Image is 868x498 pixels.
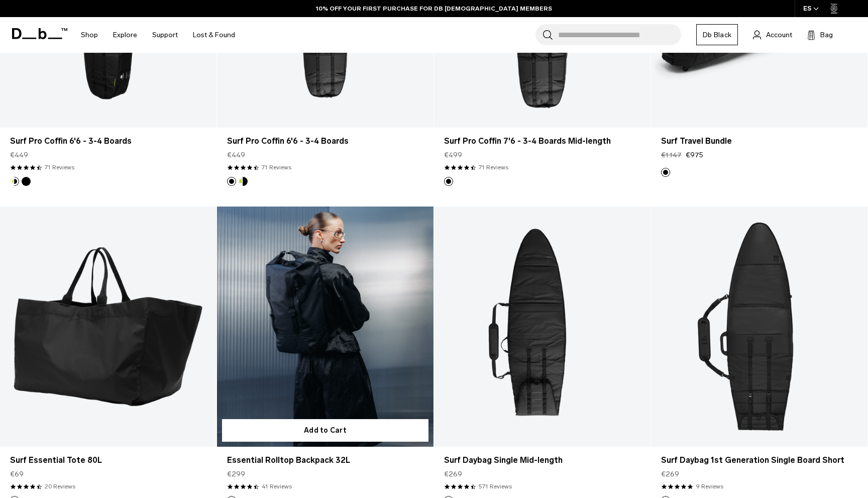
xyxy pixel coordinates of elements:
a: 71 reviews [262,163,291,172]
a: 571 reviews [479,482,512,491]
s: €1.147 [661,150,682,160]
button: Add to Cart [222,419,428,442]
a: Surf Daybag Single Mid-length [444,454,640,466]
button: Db x New Amsterdam Surf Association [239,177,248,186]
a: Db Black [696,24,738,45]
span: €975 [686,150,703,160]
button: Black Out [661,168,670,177]
a: Account [753,29,792,41]
button: Black Out [22,177,31,186]
button: Black Out [227,177,236,186]
span: €499 [444,150,462,160]
a: Surf Pro Coffin 7'6 - 3-4 Boards Mid-length [444,135,640,147]
a: 9 reviews [696,482,723,491]
a: 71 reviews [479,163,508,172]
a: 10% OFF YOUR FIRST PURCHASE FOR DB [DEMOGRAPHIC_DATA] MEMBERS [316,4,552,13]
a: Lost & Found [193,17,235,53]
a: Surf Daybag 1st Generation Single Board Short [651,207,867,447]
span: €269 [444,469,462,479]
a: Essential Rolltop Backpack 32L [217,207,433,447]
span: €449 [10,150,28,160]
button: Black Out [444,177,453,186]
span: €449 [227,150,245,160]
nav: Main Navigation [73,17,243,53]
a: Essential Rolltop Backpack 32L [227,454,423,466]
span: Bag [820,30,833,40]
a: 71 reviews [45,163,74,172]
a: Shop [81,17,98,53]
a: Surf Travel Bundle [661,135,857,147]
a: Surf Daybag 1st Generation Single Board Short [661,454,857,466]
a: Support [152,17,178,53]
span: Account [766,30,792,40]
a: Explore [113,17,137,53]
span: €269 [661,469,679,479]
a: Surf Daybag Single Mid-length [434,207,650,447]
a: Surf Pro Coffin 6'6 - 3-4 Boards [227,135,423,147]
a: 41 reviews [262,482,292,491]
a: Surf Pro Coffin 6'6 - 3-4 Boards [10,135,206,147]
span: €69 [10,469,24,479]
button: Db x New Amsterdam Surf Association [10,177,19,186]
a: 20 reviews [45,482,75,491]
button: Bag [807,29,833,41]
a: Surf Essential Tote 80L [10,454,206,466]
span: €299 [227,469,245,479]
